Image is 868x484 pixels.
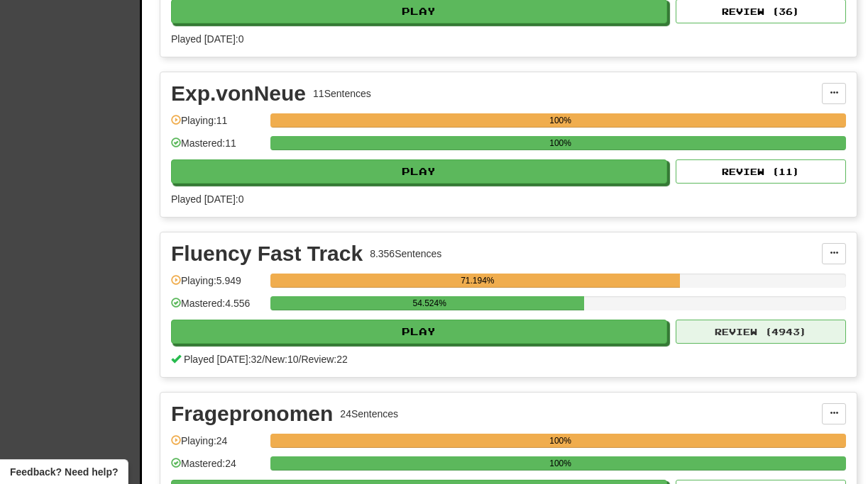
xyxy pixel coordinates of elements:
button: Review (4943) [676,320,846,344]
div: Playing: 11 [171,113,263,137]
span: Played [DATE]: 0 [171,33,243,45]
span: / [262,354,265,365]
div: Mastered: 4.556 [171,296,263,320]
span: Played [DATE]: 32 [184,354,262,365]
div: 11 Sentences [313,86,371,101]
span: New: 10 [265,354,298,365]
div: 8.356 Sentences [370,247,441,261]
span: / [299,354,302,365]
button: Play [171,320,667,344]
div: 100% [275,136,846,150]
button: Play [171,159,667,184]
div: Fragepronomen [171,403,333,424]
button: Review (11) [676,159,846,184]
div: 100% [275,456,846,471]
div: 24 Sentences [340,407,398,421]
div: Mastered: 24 [171,456,263,480]
span: Open feedback widget [10,465,118,479]
div: Exp.vonNeue [171,83,306,104]
span: Played [DATE]: 0 [171,193,243,205]
div: 71.194% [275,274,680,288]
div: 100% [275,434,846,448]
span: Review: 22 [301,354,347,365]
div: Playing: 5.949 [171,274,263,297]
div: Fluency Fast Track [171,243,363,264]
div: 100% [275,113,846,128]
div: Mastered: 11 [171,136,263,159]
div: 54.524% [275,296,584,310]
div: Playing: 24 [171,434,263,457]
